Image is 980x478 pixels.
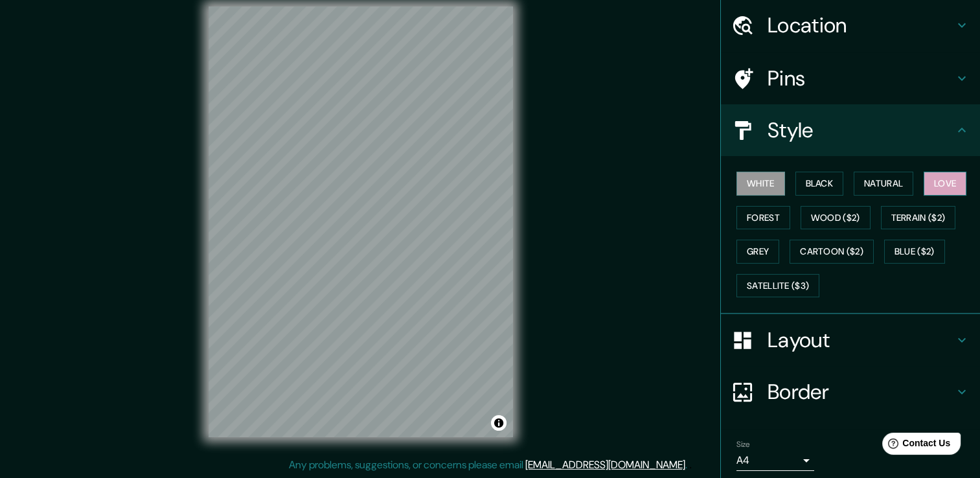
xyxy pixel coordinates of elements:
canvas: Map [209,6,513,437]
button: Forest [736,206,790,230]
div: Pins [721,52,980,104]
a: [EMAIL_ADDRESS][DOMAIN_NAME] [525,458,685,472]
button: Black [795,172,844,196]
div: A4 [736,450,814,471]
button: Terrain ($2) [881,206,956,230]
div: Border [721,366,980,418]
button: Grey [736,240,779,264]
p: Any problems, suggestions, or concerns please email . [289,457,687,473]
button: Love [924,172,966,196]
h4: Border [768,379,954,405]
h4: Style [768,117,954,143]
div: . [689,457,692,473]
button: Satellite ($3) [736,274,819,298]
h4: Location [768,12,954,38]
h4: Layout [768,327,954,353]
iframe: Help widget launcher [865,427,966,464]
label: Size [736,439,750,450]
button: White [736,172,785,196]
div: Style [721,104,980,156]
h4: Pins [768,65,954,91]
div: Layout [721,314,980,366]
button: Wood ($2) [801,206,871,230]
button: Toggle attribution [491,415,507,431]
button: Cartoon ($2) [790,240,874,264]
button: Blue ($2) [884,240,945,264]
div: . [687,457,689,473]
button: Natural [854,172,913,196]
